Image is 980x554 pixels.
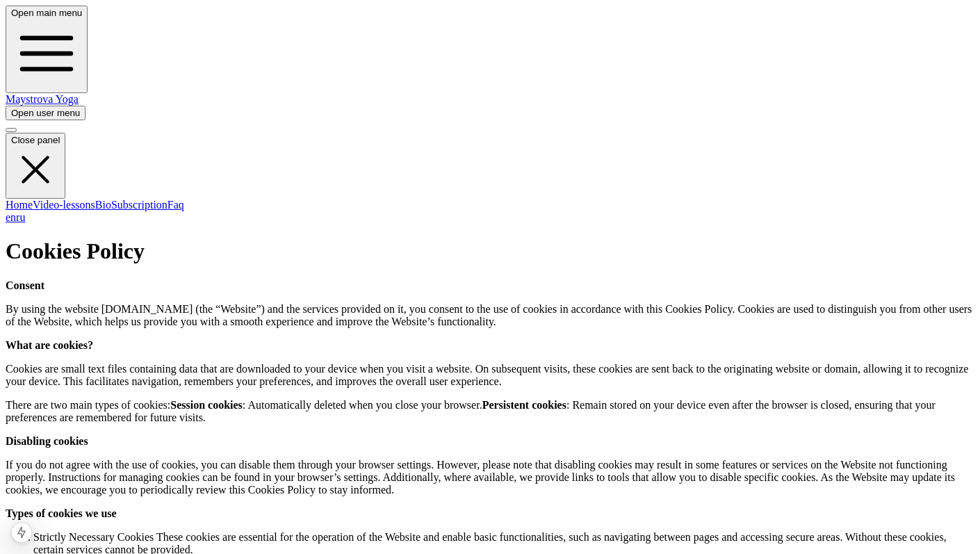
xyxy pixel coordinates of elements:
[6,238,974,264] h1: Cookies Policy
[6,133,65,198] button: Close panel
[6,6,88,93] button: Open main menu
[170,399,243,411] strong: Session cookies
[6,106,85,120] button: Open user menu
[11,135,60,145] span: Close panel
[6,459,974,496] p: If you do not agree with the use of cookies, you can disable them through your browser settings. ...
[6,363,974,388] p: Cookies are small text files containing data that are downloaded to your device when you visit a ...
[6,279,44,291] strong: Consent
[482,399,566,411] strong: Persistent cookies
[111,199,168,211] a: Subscription
[33,199,95,211] a: Video-lessons
[6,211,16,223] a: en
[11,108,80,118] span: Open user menu
[168,199,184,211] a: Faq
[16,211,25,223] a: ru
[11,8,82,18] span: Open main menu
[6,435,88,447] strong: Disabling cookies
[6,507,117,519] strong: Types of cookies we use
[6,199,33,211] a: Home
[95,199,111,211] a: Bio
[6,399,974,424] p: There are two main types of cookies: : Automatically deleted when you close your browser. : Remai...
[6,303,974,328] p: By using the website [DOMAIN_NAME] (the “Website”) and the services provided on it, you consent t...
[6,93,79,105] a: Maystrova Yoga
[6,339,93,351] strong: What are cookies?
